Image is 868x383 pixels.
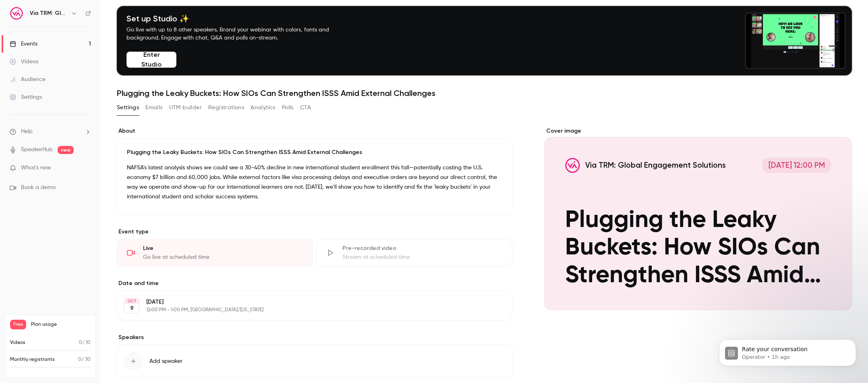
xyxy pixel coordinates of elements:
[117,228,512,236] p: Event type
[545,127,852,310] section: Cover image
[545,127,852,135] label: Cover image
[78,357,81,362] span: 0
[10,356,55,363] p: Monthly registrants
[126,14,348,23] h4: Set up Studio ✨
[58,146,74,154] span: new
[31,321,91,328] span: Plan usage
[126,52,176,68] button: Enter Studio
[78,356,91,363] p: / 30
[146,298,470,306] p: [DATE]
[21,146,53,154] a: SpeakerHub
[251,101,276,114] button: Analytics
[208,101,244,114] button: Registrations
[117,239,313,266] div: LiveGo live at scheduled time
[21,164,51,172] span: What's new
[342,244,502,252] div: Pre-recorded video
[117,333,512,341] label: Speakers
[117,279,512,287] label: Date and time
[10,40,37,48] div: Events
[117,127,512,135] label: About
[10,127,91,136] li: help-dropdown-opener
[300,101,311,114] button: CTA
[316,239,512,266] div: Pre-recorded videoStream at scheduled time
[10,75,46,83] div: Audience
[146,307,470,313] p: 12:00 PM - 1:00 PM, [GEOGRAPHIC_DATA]/[US_STATE]
[117,345,512,378] button: Add speaker
[30,9,68,17] h6: Via TRM: Global Engagement Solutions
[707,323,868,379] iframe: Intercom notifications message
[10,320,26,329] span: Free
[117,101,139,114] button: Settings
[10,58,38,66] div: Videos
[79,340,82,345] span: 0
[149,357,182,365] span: Add speaker
[342,253,502,261] div: Stream at scheduled time
[10,339,25,346] p: Videos
[143,244,303,252] div: Live
[127,148,502,156] p: Plugging the Leaky Buckets: How SIOs Can Strengthen ISSS Amid External Challenges
[117,88,852,98] h1: Plugging the Leaky Buckets: How SIOs Can Strengthen ISSS Amid External Challenges
[124,298,139,304] div: OCT
[79,339,91,346] p: / 10
[10,93,42,101] div: Settings
[169,101,202,114] button: UTM builder
[21,127,33,136] span: Help
[21,183,56,192] span: Book a demo
[130,304,134,312] p: 9
[127,163,502,202] p: NAFSA's latest analysis shows we could see a 30-40% decline in new international student enrollme...
[143,253,303,261] div: Go live at scheduled time
[282,101,294,114] button: Polls
[126,26,348,42] p: Go live with up to 8 other speakers. Brand your webinar with colors, fonts and background. Engage...
[145,101,162,114] button: Emails
[10,7,23,20] img: Via TRM: Global Engagement Solutions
